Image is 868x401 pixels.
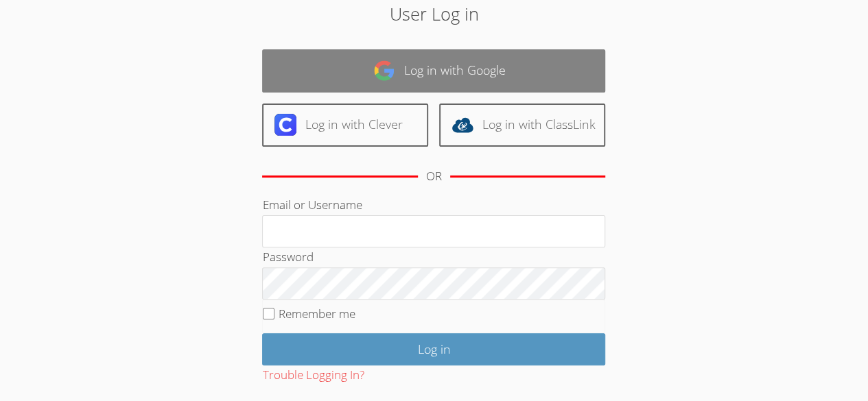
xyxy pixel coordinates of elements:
div: OR [426,167,442,186]
h2: User Log in [200,1,668,27]
a: Log in with ClassLink [439,104,605,147]
label: Email or Username [262,197,362,212]
label: Remember me [279,306,355,321]
img: classlink-logo-d6bb404cc1216ec64c9a2012d9dc4662098be43eaf13dc465df04b49fa7ab582.svg [451,114,473,136]
input: Log in [262,333,605,365]
label: Password [262,249,313,265]
img: google-logo-50288ca7cdecda66e5e0955fdab243c47b7ad437acaf1139b6f446037453330a.svg [373,60,395,82]
a: Log in with Google [262,49,605,93]
button: Trouble Logging In? [262,365,364,385]
a: Log in with Clever [262,104,428,147]
img: clever-logo-6eab21bc6e7a338710f1a6ff85c0baf02591cd810cc4098c63d3a4b26e2feb20.svg [274,114,296,136]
